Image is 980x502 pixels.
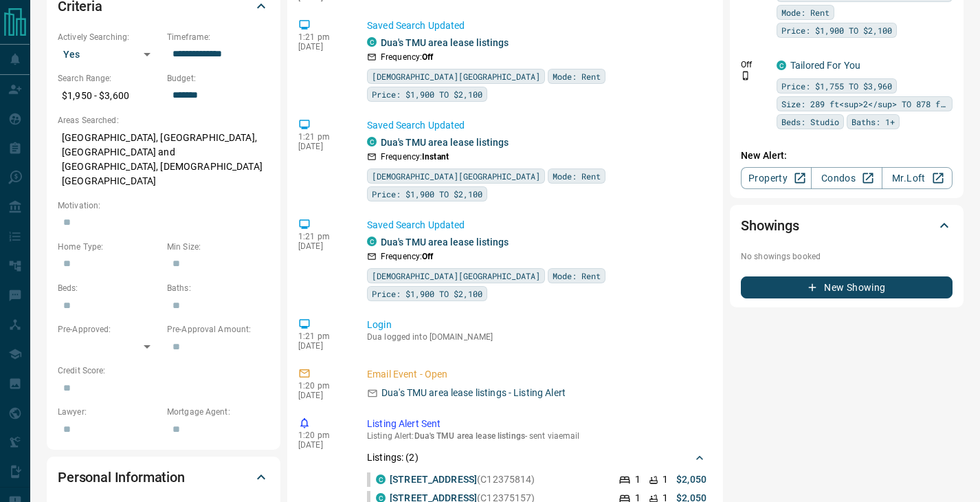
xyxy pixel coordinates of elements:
[298,391,346,400] p: [DATE]
[422,252,433,261] strong: Off
[367,218,706,232] p: Saved Search Updated
[741,276,953,298] button: New Showing
[381,51,433,63] p: Frequency:
[367,318,706,332] p: Login
[58,282,160,294] p: Beds:
[372,287,482,301] span: Price: $1,900 TO $2,100
[741,250,953,263] p: No showings booked
[298,331,346,341] p: 1:21 pm
[381,151,449,163] p: Frequency:
[167,282,269,294] p: Baths:
[553,69,601,83] span: Mode: Rent
[58,43,160,65] div: Yes
[811,167,882,189] a: Condos
[298,381,346,391] p: 1:20 pm
[167,241,269,253] p: Min Size:
[367,19,706,33] p: Saved Search Updated
[298,341,346,351] p: [DATE]
[167,72,269,85] p: Budget:
[298,430,346,440] p: 1:20 pm
[298,232,346,241] p: 1:21 pm
[367,237,377,246] div: condos.ca
[882,167,953,189] a: Mr.Loft
[167,31,269,43] p: Timeframe:
[58,72,160,85] p: Search Range:
[372,69,540,83] span: [DEMOGRAPHIC_DATA][GEOGRAPHIC_DATA]
[58,364,269,377] p: Credit Score:
[167,323,269,336] p: Pre-Approval Amount:
[58,241,160,253] p: Home Type:
[381,250,433,263] p: Frequency:
[367,450,419,465] p: Listings: ( 2 )
[741,167,812,189] a: Property
[676,472,706,487] p: $2,050
[376,474,386,484] div: condos.ca
[372,187,482,201] span: Price: $1,900 TO $2,100
[298,132,346,142] p: 1:21 pm
[381,237,509,248] a: Dua's TMU area lease listings
[790,60,860,71] a: Tailored For You
[367,332,706,342] p: Dua logged into [DOMAIN_NAME]
[367,417,706,431] p: Listing Alert Sent
[381,137,509,148] a: Dua's TMU area lease listings
[367,367,706,382] p: Email Event - Open
[741,215,799,237] h2: Showings
[367,445,706,470] div: Listings: (2)
[58,461,269,494] div: Personal Information
[367,137,377,146] div: condos.ca
[390,472,535,487] p: (C12375814)
[635,472,641,487] p: 1
[741,58,768,71] p: Off
[553,269,601,283] span: Mode: Rent
[58,406,160,418] p: Lawyer:
[781,6,829,19] span: Mode: Rent
[298,32,346,42] p: 1:21 pm
[298,142,346,151] p: [DATE]
[777,61,786,70] div: condos.ca
[390,474,477,485] a: [STREET_ADDRESS]
[372,87,482,101] span: Price: $1,900 TO $2,100
[167,406,269,418] p: Mortgage Agent:
[741,149,953,163] p: New Alert:
[367,37,377,47] div: condos.ca
[741,71,750,80] svg: Push Notification Only
[367,118,706,133] p: Saved Search Updated
[553,169,601,183] span: Mode: Rent
[662,472,668,487] p: 1
[781,115,839,129] span: Beds: Studio
[741,209,953,242] div: Showings
[781,97,948,111] span: Size: 289 ft<sup>2</sup> TO 878 ft<sup>2</sup>
[381,386,566,400] p: Dua's TMU area lease listings - Listing Alert
[381,37,509,48] a: Dua's TMU area lease listings
[58,114,269,127] p: Areas Searched:
[58,85,160,107] p: $1,950 - $3,600
[298,42,346,52] p: [DATE]
[58,31,160,43] p: Actively Searching:
[58,466,185,488] h2: Personal Information
[851,115,895,129] span: Baths: 1+
[781,79,892,93] span: Price: $1,755 TO $3,960
[372,269,540,283] span: [DEMOGRAPHIC_DATA][GEOGRAPHIC_DATA]
[372,169,540,183] span: [DEMOGRAPHIC_DATA][GEOGRAPHIC_DATA]
[58,323,160,336] p: Pre-Approved:
[781,23,892,37] span: Price: $1,900 TO $2,100
[298,440,346,450] p: [DATE]
[422,152,449,162] strong: Instant
[414,431,525,441] span: Dua's TMU area lease listings
[58,199,269,212] p: Motivation:
[367,431,706,441] p: Listing Alert : - sent via email
[58,127,269,193] p: [GEOGRAPHIC_DATA], [GEOGRAPHIC_DATA], [GEOGRAPHIC_DATA] and [GEOGRAPHIC_DATA], [DEMOGRAPHIC_DATA]...
[422,52,433,62] strong: Off
[298,241,346,251] p: [DATE]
